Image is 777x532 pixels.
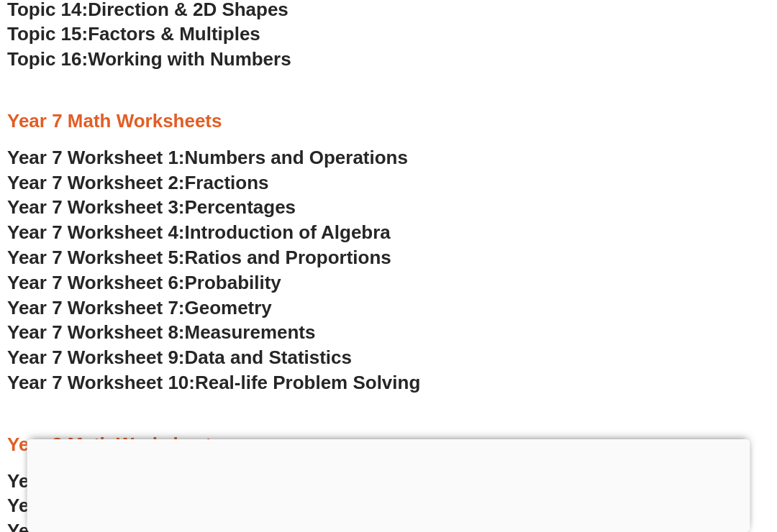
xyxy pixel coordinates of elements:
[7,23,260,45] a: Topic 15:Factors & Multiples
[27,439,750,528] iframe: Advertisement
[7,347,185,368] span: Year 7 Worksheet 9:
[7,470,254,492] a: Year 8 Worksheet 1:Algebra
[530,370,777,532] iframe: Chat Widget
[88,48,291,70] span: Working with Numbers
[7,433,770,457] h3: Year 8 Math Worksheet
[7,221,185,243] span: Year 7 Worksheet 4:
[185,297,272,318] span: Geometry
[7,147,408,168] a: Year 7 Worksheet 1:Numbers and Operations
[7,297,185,318] span: Year 7 Worksheet 7:
[185,196,296,218] span: Percentages
[7,172,185,193] span: Year 7 Worksheet 2:
[7,372,195,393] span: Year 7 Worksheet 10:
[185,247,391,268] span: Ratios and Proportions
[7,272,281,293] a: Year 7 Worksheet 6:Probability
[7,196,185,218] span: Year 7 Worksheet 3:
[7,109,770,134] h3: Year 7 Math Worksheets
[7,221,391,243] a: Year 7 Worksheet 4:Introduction of Algebra
[185,172,269,193] span: Fractions
[7,247,185,268] span: Year 7 Worksheet 5:
[7,172,268,193] a: Year 7 Worksheet 2:Fractions
[7,23,88,45] span: Topic 15:
[7,272,185,293] span: Year 7 Worksheet 6:
[185,221,391,243] span: Introduction of Algebra
[7,372,420,393] a: Year 7 Worksheet 10:Real-life Problem Solving
[7,495,386,516] a: Year 8 Worksheet 2:Working with numbers
[195,372,420,393] span: Real-life Problem Solving
[7,321,185,343] span: Year 7 Worksheet 8:
[7,470,185,492] span: Year 8 Worksheet 1:
[7,48,88,70] span: Topic 16:
[185,272,281,293] span: Probability
[185,347,353,368] span: Data and Statistics
[185,321,316,343] span: Measurements
[7,196,296,218] a: Year 7 Worksheet 3:Percentages
[185,147,408,168] span: Numbers and Operations
[7,321,315,343] a: Year 7 Worksheet 8:Measurements
[7,495,185,516] span: Year 8 Worksheet 2:
[7,347,352,368] a: Year 7 Worksheet 9:Data and Statistics
[7,247,391,268] a: Year 7 Worksheet 5:Ratios and Proportions
[88,23,260,45] span: Factors & Multiples
[7,147,185,168] span: Year 7 Worksheet 1:
[7,48,291,70] a: Topic 16:Working with Numbers
[7,297,272,318] a: Year 7 Worksheet 7:Geometry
